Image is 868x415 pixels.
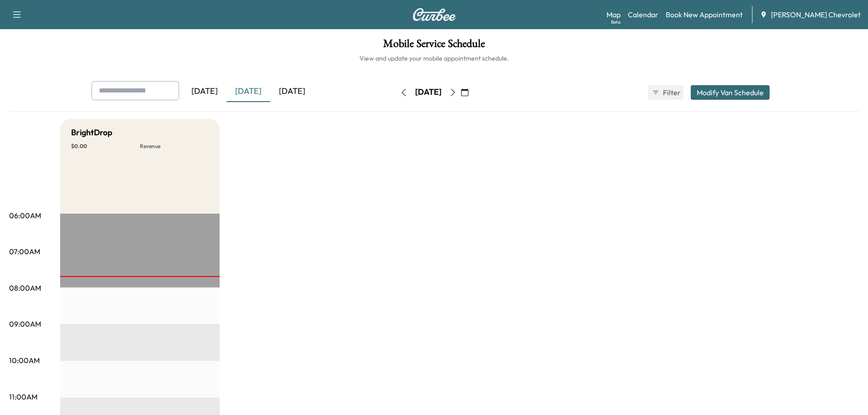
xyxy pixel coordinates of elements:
p: 10:00AM [9,355,40,366]
div: [DATE] [226,81,270,102]
p: Revenue [140,143,209,150]
p: 08:00AM [9,282,41,293]
div: [DATE] [415,87,442,98]
a: Calendar [628,9,658,20]
div: [DATE] [183,81,226,102]
span: [PERSON_NAME] Chevrolet [771,9,861,20]
div: [DATE] [270,81,314,102]
a: MapBeta [606,9,621,20]
a: Book New Appointment [666,9,743,20]
img: Curbee Logo [412,8,456,21]
h1: Mobile Service Schedule [9,38,859,54]
button: Modify Van Schedule [691,85,770,100]
p: 06:00AM [9,210,41,221]
button: Filter [648,85,683,100]
p: 09:00AM [9,318,41,329]
p: 07:00AM [9,246,40,257]
p: $ 0.00 [71,143,140,150]
h6: View and update your mobile appointment schedule. [9,54,859,63]
h5: BrightDrop [71,126,113,139]
div: Beta [611,19,621,26]
span: Filter [663,87,679,98]
p: 11:00AM [9,391,37,402]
